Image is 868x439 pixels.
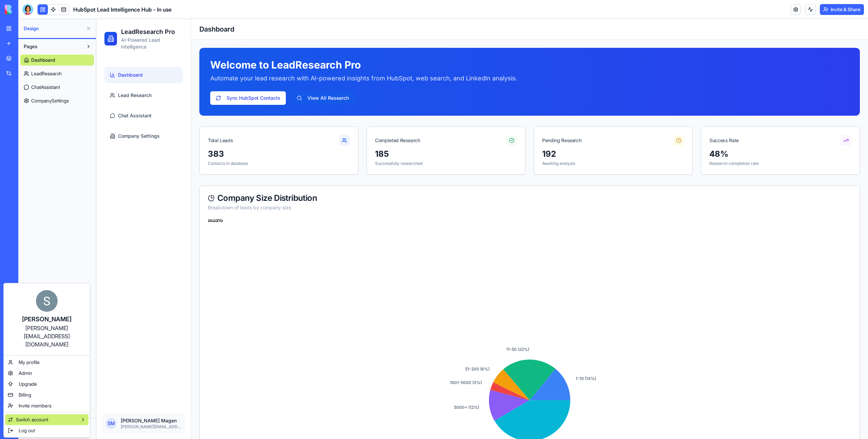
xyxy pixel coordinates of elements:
[25,8,86,18] h2: LeadResearch Pro
[8,68,86,84] a: Lead Research
[97,197,126,203] text: undefined%
[410,328,433,333] text: 11-50 (22%)
[19,370,32,377] span: Admin
[279,142,421,147] p: Successfully researched
[8,89,86,105] a: Chat Assistant
[16,416,48,423] span: Switch account
[279,118,324,125] div: Completed Research
[103,5,764,15] h1: Dashboard
[11,324,83,348] div: [PERSON_NAME][EMAIL_ADDRESS][DOMAIN_NAME]
[22,114,63,120] span: Company Settings
[114,55,753,64] p: Automate your lead research with AI-powered insights from HubSpot, web search, and LinkedIn analy...
[5,357,88,368] a: My profile
[5,379,88,389] a: Upgrade
[22,93,55,100] span: Chat Assistant
[446,142,588,147] p: Awaiting analysis
[613,118,643,125] div: Success Rate
[369,347,393,352] text: 51-200 (6%)
[19,359,40,366] span: My profile
[195,72,258,86] a: View All Research
[8,48,86,64] a: Dashboard
[112,142,254,147] p: Contacts in database
[354,361,386,366] text: 1001-5000 (3%)
[358,386,383,391] text: 5000+ (12%)
[5,400,88,411] a: Invite members
[112,130,254,140] div: 383
[24,405,85,411] p: [PERSON_NAME][EMAIL_ADDRESS][DOMAIN_NAME]
[5,285,88,354] a: [PERSON_NAME][PERSON_NAME][EMAIL_ADDRESS][DOMAIN_NAME]
[8,109,86,125] a: Company Settings
[112,118,137,125] div: Total Leads
[613,130,755,140] div: 48%
[19,427,35,434] span: Log out
[22,53,46,59] span: Dashboard
[25,18,86,31] p: AI-Powered Lead Intelligence
[112,175,755,183] div: Company Size Distribution
[279,130,421,140] div: 185
[22,73,55,80] span: Lead Research
[5,368,88,379] a: Admin
[9,399,20,410] span: S M
[5,389,88,400] a: Billing
[36,290,58,312] img: ACg8ocKnDTHbS00rqwWSHQfXf8ia04QnQtz5EDX_Ef5UNrjqV-k=s96-c
[479,357,500,362] text: 1-10 (14%)
[19,392,31,398] span: Billing
[112,185,755,192] div: Breakdown of leads by company size
[11,314,83,324] div: [PERSON_NAME]
[446,130,588,140] div: 192
[114,40,753,52] h1: Welcome to LeadResearch Pro
[19,381,37,387] span: Upgrade
[114,72,190,86] button: Sync HubSpot Contacts
[24,398,85,405] p: [PERSON_NAME] Magen
[19,402,52,409] span: Invite members
[613,142,755,147] p: Research completion rate
[446,118,485,125] div: Pending Research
